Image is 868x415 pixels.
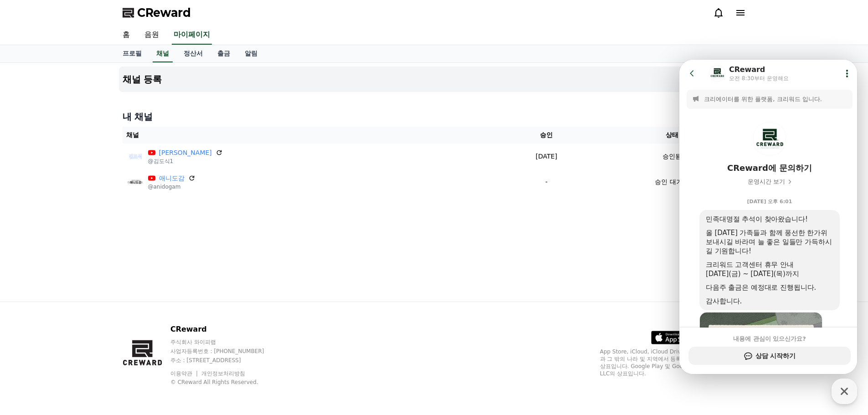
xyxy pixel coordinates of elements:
[126,147,144,165] img: 김도식
[210,45,237,62] a: 출금
[598,127,746,143] th: 상태
[159,148,212,158] a: [PERSON_NAME]
[663,152,682,161] p: 승인됨
[495,127,598,143] th: 승인
[137,5,191,20] span: CReward
[170,357,282,364] p: 주소 : [STREET_ADDRESS]
[170,348,282,355] p: 사업자등록번호 : [PHONE_NUMBER]
[600,348,746,377] p: App Store, iCloud, iCloud Drive 및 iTunes Store는 미국과 그 밖의 나라 및 지역에서 등록된 Apple Inc.의 서비스 상표입니다. Goo...
[126,173,144,191] img: 애니도감
[123,127,495,143] th: 채널
[498,152,595,161] p: [DATE]
[201,370,245,377] a: 개인정보처리방침
[176,45,210,62] a: 정산서
[170,370,199,377] a: 이용약관
[170,324,282,335] p: CReward
[123,74,162,84] h4: 채널 등록
[148,158,223,165] p: @김도식1
[123,5,191,20] a: CReward
[170,379,282,386] p: © CReward All Rights Reserved.
[679,60,857,374] iframe: Channel chat
[498,177,595,187] p: -
[115,26,137,45] a: 홈
[172,26,212,45] a: 마이페이지
[153,45,173,62] a: 채널
[655,177,688,187] p: 승인 대기중
[159,174,185,183] a: 애니도감
[170,338,282,346] p: 주식회사 와이피랩
[137,26,166,45] a: 음원
[123,110,746,123] h4: 내 채널
[119,67,750,92] button: 채널 등록
[115,45,149,62] a: 프로필
[148,183,195,190] p: @anidogam
[237,45,265,62] a: 알림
